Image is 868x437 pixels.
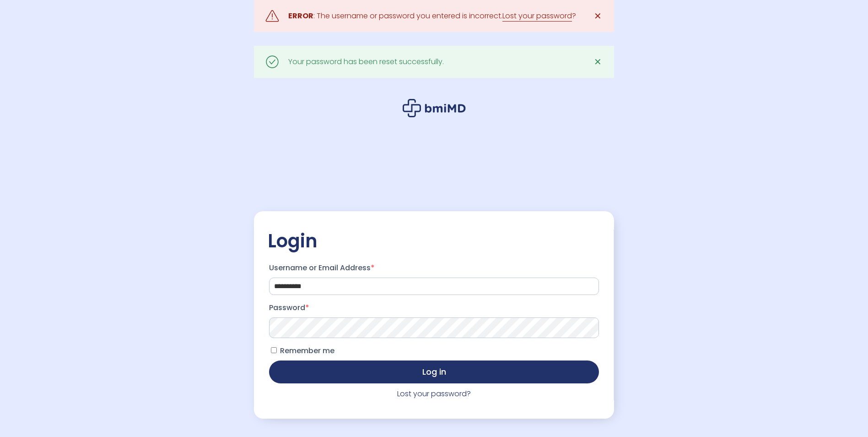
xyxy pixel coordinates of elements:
[589,7,607,25] a: ✕
[288,55,444,68] div: Your password has been reset successfully.
[280,345,334,356] span: Remember me
[269,261,598,275] label: Username or Email Address
[288,11,313,21] strong: ERROR
[269,361,598,383] button: Log in
[269,300,598,315] label: Password
[397,388,471,399] a: Lost your password?
[271,347,277,353] input: Remember me
[268,229,600,252] h2: Login
[502,11,572,22] a: Lost your password
[589,53,607,71] a: ✕
[288,10,576,22] div: : The username or password you entered is incorrect. ?
[594,55,602,68] span: ✕
[594,10,602,22] span: ✕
